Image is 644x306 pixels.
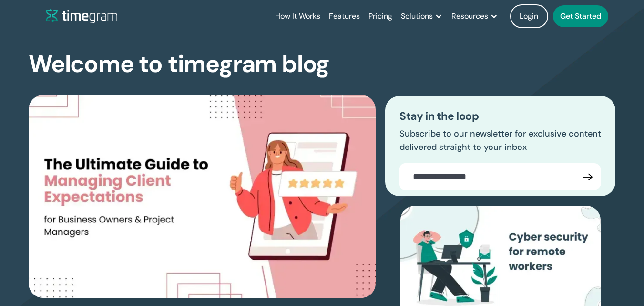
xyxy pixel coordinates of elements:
a: Login [510,4,548,28]
a: Get Started [553,5,608,27]
p: Subscribe to our newsletter for exclusive content delivered straight to your inbox [399,127,601,154]
input: Submit [574,163,601,190]
img: The Ultimate Guide to Managing Client Expectations for Business Owners & Project Managers [29,95,376,298]
h1: Welcome to timegram blog [29,52,329,77]
form: Blogs Email Form [399,163,601,190]
div: Solutions [401,10,433,23]
h3: Stay in the loop [399,110,601,123]
div: Resources [451,10,488,23]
